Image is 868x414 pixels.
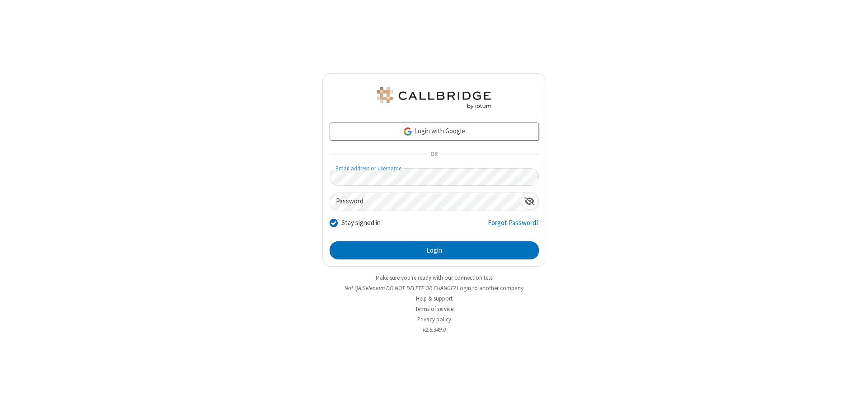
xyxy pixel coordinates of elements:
a: Terms of service [415,305,453,313]
div: Show password [521,193,538,210]
span: OR [427,148,441,161]
a: Privacy policy [417,315,451,323]
input: Password [330,193,521,211]
li: Not QA Selenium DO NOT DELETE OR CHANGE? [322,284,546,292]
img: QA Selenium DO NOT DELETE OR CHANGE [375,87,493,109]
img: google-icon.png [403,127,413,136]
input: Email address or username [330,168,539,186]
li: v2.6.349.0 [322,325,546,334]
a: Forgot Password? [488,218,539,235]
label: Stay signed in [341,218,381,228]
a: Help & support [416,295,453,302]
a: Make sure you're ready with our connection test [376,274,492,282]
a: Login with Google [330,122,539,141]
button: Login to another company [457,284,524,292]
button: Login [330,241,539,259]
